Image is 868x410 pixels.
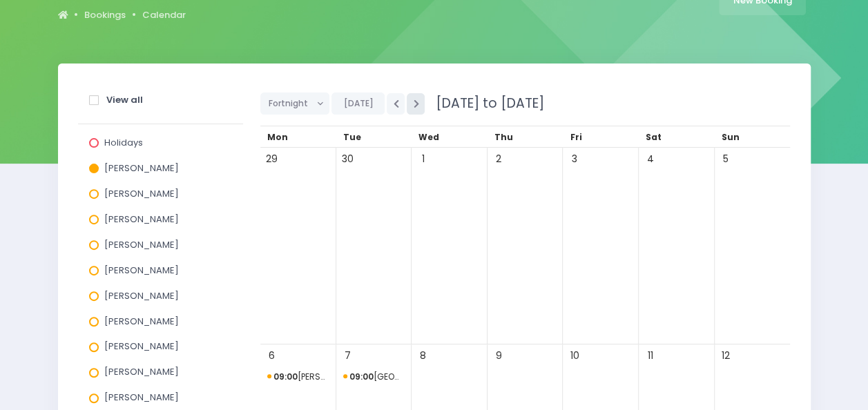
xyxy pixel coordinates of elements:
[104,315,179,328] span: [PERSON_NAME]
[104,391,179,404] span: [PERSON_NAME]
[494,131,513,143] span: Thu
[104,340,179,353] span: [PERSON_NAME]
[717,346,735,365] span: 12
[338,346,357,365] span: 7
[104,365,179,378] span: [PERSON_NAME]
[646,131,662,143] span: Sat
[331,92,385,115] button: [DATE]
[414,346,432,365] span: 8
[104,187,179,200] span: [PERSON_NAME]
[570,131,581,143] span: Fri
[84,8,126,22] a: Bookings
[106,93,143,106] strong: View all
[427,94,543,113] span: [DATE] to [DATE]
[338,150,357,168] span: 30
[565,346,584,365] span: 10
[490,150,508,168] span: 2
[104,213,179,226] span: [PERSON_NAME]
[142,8,186,22] a: Calendar
[267,131,288,143] span: Mon
[490,346,508,365] span: 9
[262,150,281,168] span: 29
[267,369,329,385] span: Te Rapa School
[104,238,179,251] span: [PERSON_NAME]
[104,162,179,175] span: [PERSON_NAME]
[104,136,143,149] span: Holidays
[418,131,439,143] span: Wed
[349,371,374,382] strong: 09:00
[104,264,179,277] span: [PERSON_NAME]
[269,93,311,114] span: Fortnight
[722,131,740,143] span: Sun
[343,369,405,385] span: Te Totara Primary School
[641,150,659,168] span: 4
[104,289,179,302] span: [PERSON_NAME]
[343,131,361,143] span: Tue
[717,150,735,168] span: 5
[262,346,281,365] span: 6
[565,150,584,168] span: 3
[641,346,659,365] span: 11
[414,150,432,168] span: 1
[273,371,298,382] strong: 09:00
[260,92,330,115] button: Fortnight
